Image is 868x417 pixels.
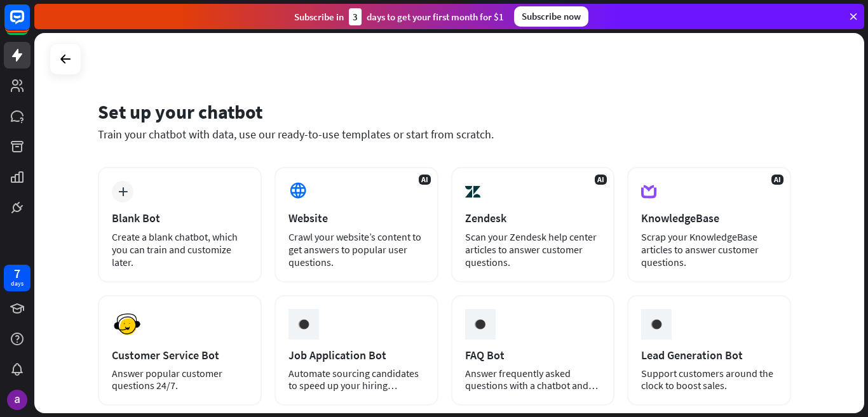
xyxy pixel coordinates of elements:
div: Subscribe now [514,6,588,27]
a: 7 days [4,265,31,291]
div: Zendesk [465,211,601,225]
div: Automate sourcing candidates to speed up your hiring process. [288,367,424,392]
div: Answer popular customer questions 24/7. [112,367,248,392]
div: days [11,279,24,288]
div: Customer Service Bot [112,348,248,362]
div: Scan your Zendesk help center articles to answer customer questions. [465,230,601,268]
div: Crawl your website’s content to get answers to popular user questions. [288,230,424,268]
div: Blank Bot [112,211,248,225]
div: KnowledgeBase [641,211,777,225]
div: Job Application Bot [288,348,424,362]
div: Support customers around the clock to boost sales. [641,367,777,392]
img: ceee058c6cabd4f577f8.gif [292,312,316,336]
div: Scrap your KnowledgeBase articles to answer customer questions. [641,230,777,268]
div: Lead Generation Bot [641,348,777,362]
img: ceee058c6cabd4f577f8.gif [644,312,668,336]
span: AI [771,175,783,185]
div: Set up your chatbot [98,100,791,124]
div: Create a blank chatbot, which you can train and customize later. [112,230,248,268]
img: ceee058c6cabd4f577f8.gif [468,312,492,336]
div: 7 [14,268,20,279]
div: FAQ Bot [465,348,601,362]
div: Subscribe in days to get your first month for $1 [294,8,504,25]
span: AI [419,175,431,185]
div: Answer frequently asked questions with a chatbot and save your time. [465,367,601,392]
span: AI [595,175,607,185]
div: Website [288,211,424,225]
div: Train your chatbot with data, use our ready-to-use templates or start from scratch. [98,127,791,142]
i: plus [118,187,128,196]
div: 3 [349,8,362,25]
